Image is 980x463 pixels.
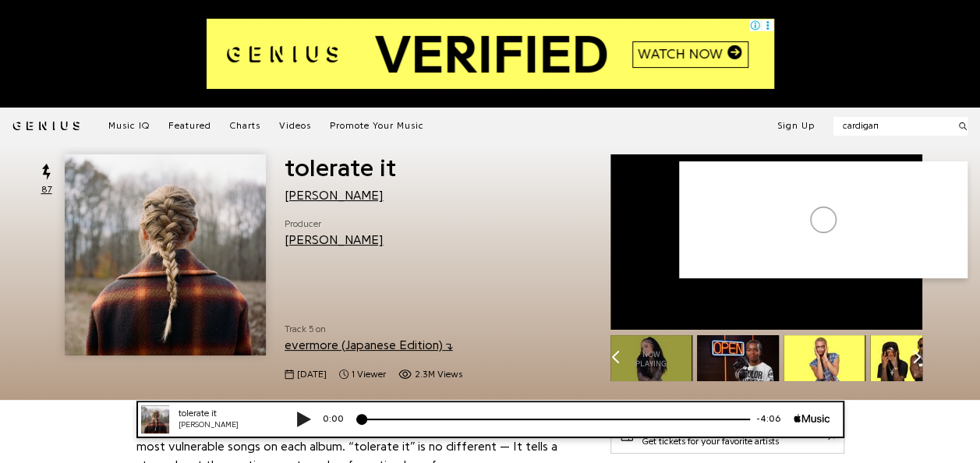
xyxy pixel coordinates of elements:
[55,6,148,19] div: tolerate it
[17,5,45,33] img: 72x72bb.jpg
[398,368,462,381] span: 2,285,867 views
[65,154,266,355] img: Cover art for ​tolerate it by Taylor Swift
[230,120,260,133] a: Charts
[55,19,148,30] div: [PERSON_NAME]
[415,368,462,381] span: 2.3M views
[285,234,384,246] a: [PERSON_NAME]
[168,121,211,130] span: Featured
[285,339,453,352] a: evermore (Japanese Edition)
[285,323,586,336] span: Track 5 on
[279,120,311,133] a: Videos
[297,368,327,381] span: [DATE]
[207,19,774,89] iframe: Advertisement
[230,121,260,130] span: Charts
[108,120,150,133] a: Music IQ
[339,368,386,381] span: 1 viewer
[626,12,670,25] div: -4:06
[330,120,424,133] a: Promote Your Music
[108,121,150,130] span: Music IQ
[168,120,211,133] a: Featured
[833,119,950,133] input: Search lyrics & more
[279,121,311,130] span: Videos
[638,181,656,190] div: 7.3M
[285,156,396,181] span: ​tolerate it
[285,189,384,202] a: [PERSON_NAME]
[330,121,424,130] span: Promote Your Music
[619,162,861,172] div: [PERSON_NAME] 'Folded' Lyrics & Meaning | Genius Verified
[352,368,386,381] span: 1 viewer
[777,120,815,133] button: Sign Up
[285,217,384,231] span: Producer
[41,183,52,196] span: 87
